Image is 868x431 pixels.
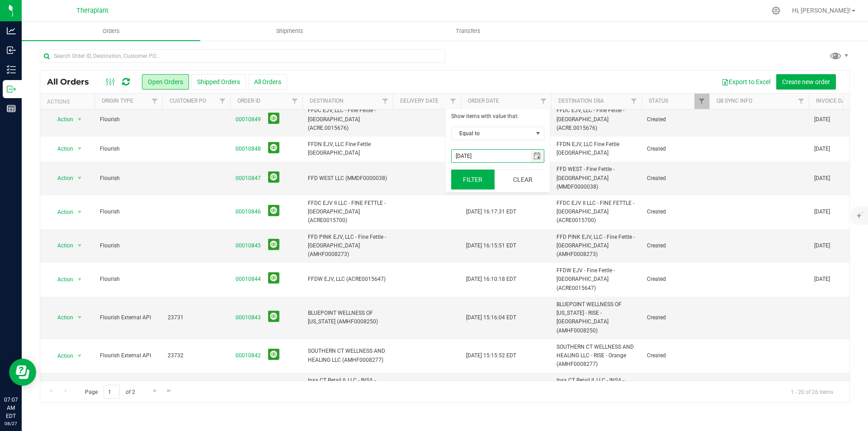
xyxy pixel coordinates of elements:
span: Created [647,174,704,183]
span: [DATE] [814,208,830,216]
span: Action [49,206,74,218]
span: select [74,142,85,155]
span: Action [49,239,74,252]
span: FFDC EJV II LLC - FINE FETTLE - [GEOGRAPHIC_DATA] (ACRE0015700) [557,199,636,225]
a: 00010842 [236,351,261,360]
span: Insa CT Retail II, LLC - INSA - [GEOGRAPHIC_DATA] (ACRE0015678) [308,376,387,403]
span: FFDC EJV, LLC - Fine Fettle - [GEOGRAPHIC_DATA] (ACRE.0015676) [557,106,636,133]
span: FFDC EJV, LLC - Fine Fettle - [GEOGRAPHIC_DATA] (ACRE.0015676) [308,106,387,133]
span: [DATE] [814,242,830,250]
button: Filter [451,170,495,189]
a: Filter [536,94,551,109]
inline-svg: Outbound [7,85,16,94]
span: [DATE] 16:15:51 EDT [466,242,516,250]
span: [DATE] [814,145,830,153]
a: Status [649,98,668,104]
button: Clear [501,170,544,189]
div: Actions [47,99,91,105]
span: FFD WEST - Fine Fettle - [GEOGRAPHIC_DATA] (MMDF0000038) [557,165,636,191]
a: Shipments [200,22,379,41]
span: Equal to [452,127,533,140]
p: 08/27 [4,420,18,427]
span: FFDC EJV II LLC - FINE FETTLE - [GEOGRAPHIC_DATA] (ACRE0015700) [308,199,387,225]
span: [DATE] [814,174,830,183]
span: FFDN EJV, LLC Fine Fettle [GEOGRAPHIC_DATA] [308,140,387,157]
a: Destination DBA [558,98,604,104]
button: Create new order [776,74,836,90]
a: Transfers [379,22,557,41]
inline-svg: Inventory [7,65,16,74]
form: Show items with value that: [446,109,550,192]
button: Open Orders [142,74,189,90]
span: FFD WEST LLC (MMDF0000038) [308,174,387,183]
span: Hi, [PERSON_NAME]! [792,7,851,14]
span: 23731 [168,313,225,322]
a: Order ID [237,98,260,104]
span: All Orders [47,77,98,87]
span: Page of 2 [77,385,142,399]
span: Flourish [100,275,157,284]
span: select [533,127,544,140]
span: Flourish [100,174,157,183]
a: Filter [215,94,230,109]
button: All Orders [248,74,287,90]
span: Flourish [100,208,157,216]
span: FFD PINK EJV, LLC - Fine Fettle - [GEOGRAPHIC_DATA] (AMHF0008273) [308,233,387,259]
span: Created [647,115,704,124]
span: SOUTHERN CT WELLNESS AND HEALING LLC (AMHF0008277) [308,347,387,364]
a: Go to the last page [163,385,176,397]
a: Orders [22,22,200,41]
span: Operator [451,127,544,140]
span: Action [49,142,74,155]
span: Action [49,172,74,185]
a: Filter [288,94,302,109]
button: Shipped Orders [191,74,246,90]
span: Created [647,145,704,153]
span: [DATE] 15:16:04 EDT [466,313,516,322]
inline-svg: Analytics [7,26,16,35]
span: Create new order [782,78,830,85]
span: FFDN EJV, LLC Fine Fettle [GEOGRAPHIC_DATA] [557,140,636,157]
span: [DATE] [814,275,830,284]
span: select [74,239,85,252]
span: select [74,273,85,286]
span: Flourish [100,115,157,124]
a: 00010843 [236,313,261,322]
span: Insa CT Retail II, LLC - INSA - [GEOGRAPHIC_DATA] (ACRE0015678) [557,376,636,403]
a: Invoice Date [816,98,851,104]
span: select [74,113,85,126]
a: Filter [627,94,642,109]
button: Export to Excel [716,74,776,90]
a: Order Date [468,98,499,104]
div: Manage settings [770,6,782,15]
span: Theraplant [76,7,108,14]
input: Value [452,150,531,162]
span: Created [647,208,704,216]
a: Go to the next page [148,385,161,397]
a: Customer PO [170,98,206,104]
span: Created [647,275,704,284]
span: select [74,311,85,324]
span: 1 - 20 of 26 items [783,385,840,398]
a: Filter [794,94,809,109]
span: select [74,172,85,185]
input: 1 [104,385,120,399]
a: 00010848 [236,145,261,153]
span: Flourish External API [100,351,157,360]
span: Action [49,311,74,324]
span: select [531,150,544,162]
inline-svg: Inbound [7,46,16,55]
a: Filter [694,94,709,109]
span: FFDW EJV, LLC (ACRE0015647) [308,275,387,284]
a: 00010846 [236,208,261,216]
span: BLUEPOINT WELLNESS OF [US_STATE] (AMHF0008250) [308,309,387,326]
a: Delivery Date [400,98,439,104]
span: Created [647,351,704,360]
span: Created [647,313,704,322]
span: Flourish [100,145,157,153]
a: 00010847 [236,174,261,183]
a: Filter [378,94,393,109]
a: Filter [446,94,461,109]
iframe: Resource center [9,359,36,386]
p: 07:07 AM EDT [4,396,18,420]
